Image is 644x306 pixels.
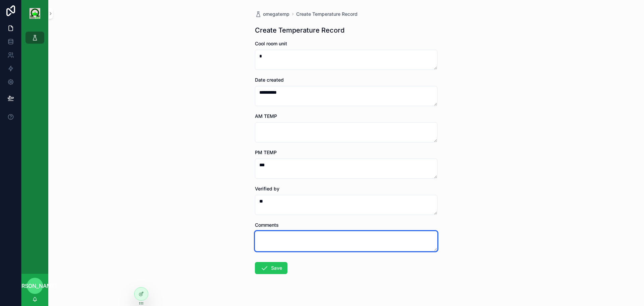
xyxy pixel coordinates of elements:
span: PM TEMP [255,149,277,155]
span: Cool room unit [255,41,287,46]
span: AM TEMP [255,113,277,119]
a: Create Temperature Record [296,11,358,17]
span: Date created [255,77,284,83]
span: omegatemp [263,11,289,17]
div: scrollable content [21,27,48,52]
a: omegatemp [255,11,289,17]
img: App logo [30,8,40,19]
span: [PERSON_NAME] [13,282,57,290]
span: Comments [255,222,279,228]
span: Verified by [255,186,279,191]
button: Save [255,262,287,274]
h1: Create Temperature Record [255,26,344,35]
